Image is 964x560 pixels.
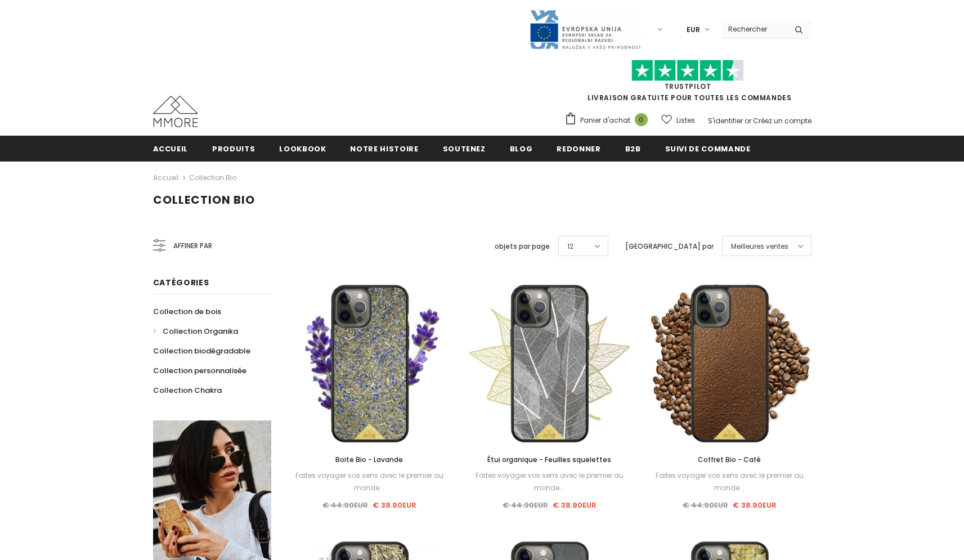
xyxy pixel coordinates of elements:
[625,241,714,252] label: [GEOGRAPHIC_DATA] par
[529,24,642,34] a: Javni Razpis
[753,116,811,126] a: Créez un compte
[288,469,451,494] div: Faites voyager vos sens avec le premier au monde...
[350,136,418,161] a: Notre histoire
[350,144,418,154] span: Notre histoire
[495,241,550,252] label: objets par page
[510,136,533,161] a: Blog
[153,361,246,380] a: Collection personnalisée
[153,144,189,154] span: Accueil
[676,115,695,126] span: Listes
[648,454,811,466] a: Coffret Bio - Café
[153,346,250,356] span: Collection biodégradable
[153,306,221,317] span: Collection de bois
[153,277,209,288] span: Catégories
[153,365,246,376] span: Collection personnalisée
[163,326,238,337] span: Collection Organika
[468,454,631,466] a: Étui organique - Feuilles squelettes
[687,24,700,35] span: EUR
[279,144,326,154] span: Lookbook
[708,116,743,126] a: S'identifier
[564,112,653,129] a: Panier d'achat 0
[635,113,648,126] span: 0
[322,500,368,510] span: € 44.90EUR
[721,21,786,37] input: Search Site
[153,385,222,396] span: Collection Chakra
[212,136,255,161] a: Produits
[487,455,611,464] span: Étui organique - Feuilles squelettes
[553,500,597,510] span: € 38.90EUR
[153,341,250,361] a: Collection biodégradable
[279,136,326,161] a: Lookbook
[567,241,573,252] span: 12
[731,241,788,252] span: Meilleures ventes
[443,144,486,154] span: soutenez
[153,302,221,321] a: Collection de bois
[631,60,744,82] img: Faites confiance aux étoiles pilotes
[665,136,751,161] a: Suivi de commande
[648,469,811,494] div: Faites voyager vos sens avec le premier au monde...
[745,116,751,126] span: or
[153,136,189,161] a: Accueil
[661,110,695,130] a: Listes
[153,321,238,341] a: Collection Organika
[153,171,178,185] a: Accueil
[510,144,533,154] span: Blog
[173,240,212,252] span: Affiner par
[373,500,416,510] span: € 38.90EUR
[529,9,642,50] img: Javni Razpis
[557,144,600,154] span: Redonner
[665,82,711,91] a: TrustPilot
[503,500,548,510] span: € 44.90EUR
[683,500,728,510] span: € 44.90EUR
[288,454,451,466] a: Boite Bio - Lavande
[212,144,255,154] span: Produits
[625,144,641,154] span: B2B
[443,136,486,161] a: soutenez
[625,136,641,161] a: B2B
[557,136,600,161] a: Redonner
[153,192,255,208] span: Collection Bio
[153,96,198,127] img: Cas MMORE
[698,455,761,464] span: Coffret Bio - Café
[580,115,630,126] span: Panier d'achat
[335,455,403,464] span: Boite Bio - Lavande
[564,65,811,102] span: LIVRAISON GRATUITE POUR TOUTES LES COMMANDES
[665,144,751,154] span: Suivi de commande
[153,380,222,400] a: Collection Chakra
[733,500,777,510] span: € 38.90EUR
[468,469,631,494] div: Faites voyager vos sens avec le premier au monde...
[189,173,236,182] a: Collection Bio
